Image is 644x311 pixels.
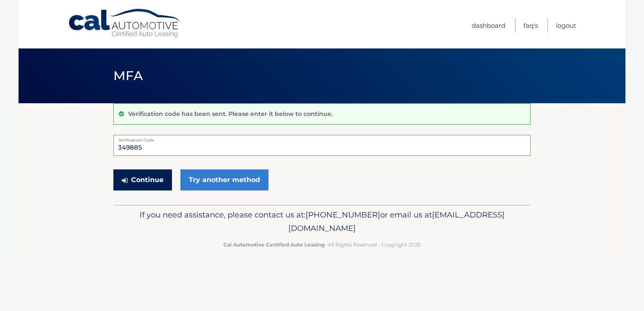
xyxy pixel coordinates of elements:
a: Dashboard [472,19,505,32]
a: Try another method [180,169,268,190]
label: Verification Code [113,135,531,142]
p: If you need assistance, please contact us at: or email us at [119,208,525,235]
a: Logout [556,19,576,32]
span: [PHONE_NUMBER] [306,210,380,220]
input: Verification Code [113,135,531,156]
a: FAQ's [523,19,538,32]
span: [EMAIL_ADDRESS][DOMAIN_NAME] [288,210,504,233]
a: Cal Automotive [68,8,182,38]
button: Continue [113,169,172,190]
span: MFA [113,68,143,83]
p: - All Rights Reserved - Copyright 2025 [119,240,525,249]
strong: Cal Automotive Certified Auto Leasing [223,241,325,248]
p: Verification code has been sent. Please enter it below to continue. [128,110,333,118]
